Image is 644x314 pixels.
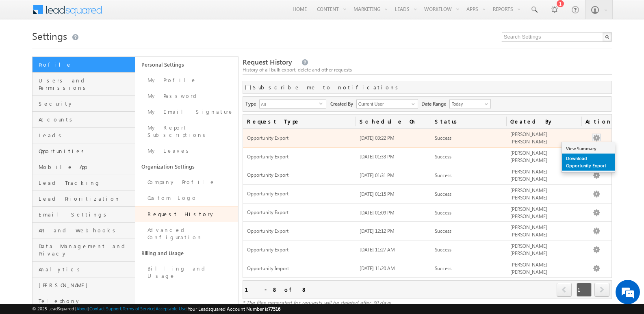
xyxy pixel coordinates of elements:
[510,206,547,219] span: [PERSON_NAME] [PERSON_NAME]
[435,154,451,160] span: Success
[33,191,135,207] a: Lead Prioritization
[581,115,611,128] span: Actions
[435,172,451,178] span: Success
[510,131,547,145] span: [PERSON_NAME] [PERSON_NAME]
[245,285,307,294] div: 1 - 8 of 8
[39,61,133,68] span: Profile
[156,306,186,311] a: Acceptable Use
[39,211,133,218] span: Email Settings
[33,238,135,262] a: Data Management and Privacy
[33,175,135,191] a: Lead Tracking
[39,282,133,289] span: [PERSON_NAME]
[562,154,615,171] a: Download Opportunity Export
[39,132,133,139] span: Leads
[247,247,352,253] span: Opportunity Export
[33,128,135,143] a: Leads
[135,88,238,104] a: My Password
[360,247,395,253] span: [DATE] 11:27 AM
[449,99,491,109] a: Today
[243,57,292,67] span: Request History
[243,115,356,128] a: Request Type
[247,191,352,197] span: Opportunity Export
[510,187,547,201] span: [PERSON_NAME] [PERSON_NAME]
[39,297,133,305] span: Telephony
[247,172,352,179] span: Opportunity Export
[253,84,401,91] label: Subscribe me to notifications
[594,283,609,297] span: next
[407,100,417,108] a: Show All Items
[135,245,238,261] a: Billing and Usage
[247,154,352,160] span: Opportunity Export
[450,100,488,108] span: Today
[39,116,133,123] span: Accounts
[245,99,259,108] span: Type
[39,227,133,234] span: API and Webhooks
[356,115,431,128] a: Schedule On
[360,172,395,178] span: [DATE] 01:31 PM
[135,190,238,206] a: Custom Logo
[89,306,121,311] a: Contact Support
[135,120,238,143] a: My Report Subscriptions
[33,293,135,309] a: Telephony
[247,265,352,272] span: Opportunity Import
[247,228,352,235] span: Opportunity Export
[510,150,547,163] span: [PERSON_NAME] [PERSON_NAME]
[577,283,592,297] span: 1
[510,262,547,275] span: [PERSON_NAME] [PERSON_NAME]
[76,306,88,311] a: About
[431,115,506,128] a: Status
[33,277,135,293] a: [PERSON_NAME]
[502,32,612,42] input: Search Settings
[32,29,67,42] span: Settings
[360,228,395,234] span: [DATE] 12:12 PM
[330,99,356,108] span: Created By
[188,306,280,312] span: Your Leadsquared Account Number is
[33,73,135,96] a: Users and Permissions
[33,143,135,159] a: Opportunities
[594,284,609,297] a: next
[360,135,395,141] span: [DATE] 03:22 PM
[33,57,135,73] a: Profile
[33,223,135,238] a: API and Webhooks
[557,284,572,297] a: prev
[435,265,451,271] span: Success
[360,210,395,216] span: [DATE] 01:09 PM
[435,210,451,216] span: Success
[247,135,352,142] span: Opportunity Export
[123,306,154,311] a: Terms of Service
[510,243,547,256] span: [PERSON_NAME] [PERSON_NAME]
[39,179,133,186] span: Lead Tracking
[39,147,133,155] span: Opportunities
[135,222,238,245] a: Advanced Configuration
[33,159,135,175] a: Mobile App
[356,99,418,109] input: Type to Search
[360,154,395,160] span: [DATE] 01:33 PM
[435,247,451,253] span: Success
[435,135,451,141] span: Success
[421,99,449,108] span: Date Range
[260,100,319,108] span: All
[135,159,238,174] a: Organization Settings
[562,144,615,154] a: View Summary
[135,104,238,120] a: My Email Signature
[360,191,395,197] span: [DATE] 01:15 PM
[506,115,581,128] a: Created By
[247,209,352,216] span: Opportunity Export
[39,100,133,107] span: Security
[510,224,547,238] span: [PERSON_NAME] [PERSON_NAME]
[135,57,238,72] a: Personal Settings
[39,163,133,171] span: Mobile App
[510,169,547,182] span: [PERSON_NAME] [PERSON_NAME]
[39,195,133,202] span: Lead Prioritization
[135,72,238,88] a: My Profile
[319,102,326,105] span: select
[33,112,135,128] a: Accounts
[135,261,238,284] a: Billing and Usage
[360,265,395,271] span: [DATE] 11:20 AM
[32,305,280,313] span: © 2025 LeadSquared | | | | |
[135,206,238,222] a: Request History
[243,66,612,74] div: History of all bulk export, delete and other requests
[39,266,133,273] span: Analytics
[268,306,280,312] span: 77516
[435,191,451,197] span: Success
